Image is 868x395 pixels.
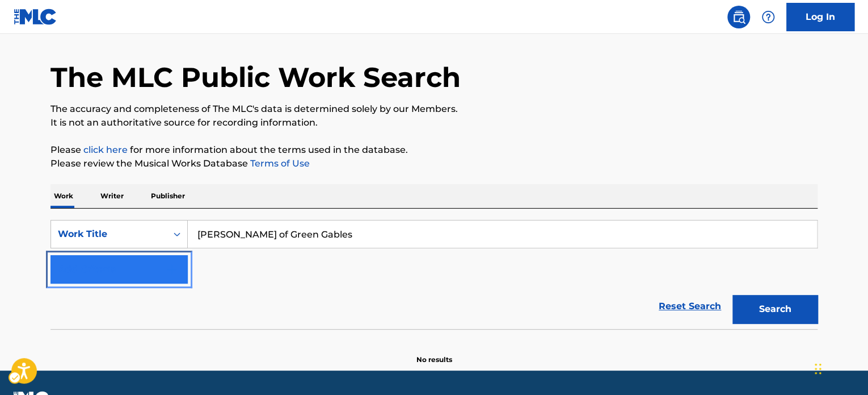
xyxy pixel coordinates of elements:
p: The accuracy and completeness of The MLC's data is determined solely by our Members. [50,102,818,116]
p: Work [50,184,77,208]
a: click here [83,144,128,155]
a: Log In [786,3,854,31]
p: No results [416,341,452,365]
img: 9d2ae6d4665cec9f34b9.svg [165,263,179,276]
div: Drag [815,352,821,386]
div: On [167,221,187,248]
iframe: Hubspot Iframe [811,340,868,395]
div: Chat Widget [811,340,868,395]
img: help [761,10,775,24]
a: Reset Search [653,294,727,319]
img: MLC Logo [14,9,57,25]
p: Publisher [148,184,188,208]
p: It is not an authoritative source for recording information. [50,116,818,130]
div: Work Title [58,227,160,241]
p: Please for more information about the terms used in the database. [50,143,818,157]
a: Terms of Use [248,158,310,169]
button: Search [732,295,818,323]
form: Search Form [50,220,818,329]
button: Add Criteria [50,255,188,284]
p: Writer [97,184,127,208]
img: search [732,10,745,24]
p: Please review the Musical Works Database [50,157,818,171]
input: Search... [188,221,817,248]
h1: The MLC Public Work Search [50,60,461,94]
